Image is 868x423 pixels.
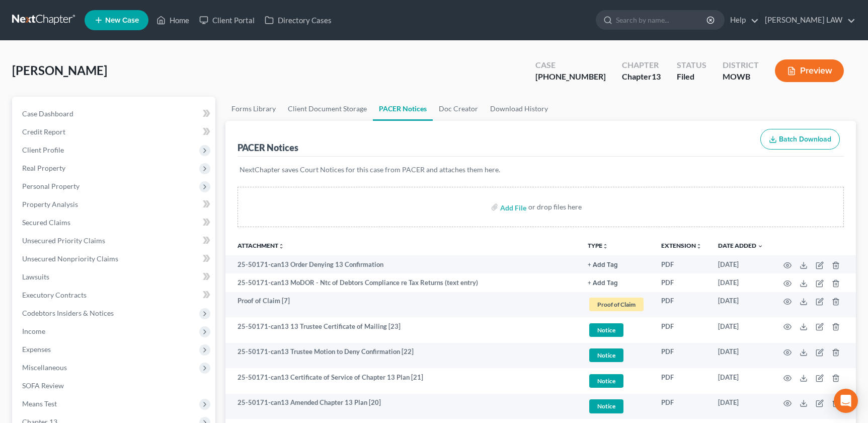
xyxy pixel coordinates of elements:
a: Case Dashboard [14,105,215,123]
span: SOFA Review [22,381,64,390]
a: Notice [588,347,645,364]
span: Real Property [22,164,65,172]
span: New Case [105,17,139,24]
td: 25-50171-can13 Amended Chapter 13 Plan [20] [225,394,580,419]
div: Status [677,59,706,71]
span: Unsecured Nonpriority Claims [22,254,118,263]
div: [PHONE_NUMBER] [535,71,606,83]
span: Personal Property [22,182,80,190]
td: Proof of Claim [7] [225,292,580,318]
td: 25-50171-can13 Certificate of Service of Chapter 13 Plan [21] [225,368,580,394]
a: + Add Tag [588,260,645,269]
span: Case Dashboard [22,109,73,118]
a: Notice [588,373,645,389]
span: Client Profile [22,146,64,154]
td: 25-50171-can13 13 Trustee Certificate of Mailing [23] [225,317,580,343]
span: Credit Report [22,127,65,136]
td: [DATE] [710,292,771,318]
a: Credit Report [14,123,215,141]
td: PDF [653,317,710,343]
td: 25-50171-can13 Trustee Motion to Deny Confirmation [22] [225,343,580,369]
td: [DATE] [710,255,771,273]
a: Attachmentunfold_more [238,242,284,249]
a: Lawsuits [14,268,215,286]
div: PACER Notices [238,142,298,154]
td: 25-50171-can13 MoDOR - Ntc of Debtors Compliance re Tax Returns (text entry) [225,273,580,292]
span: Property Analysis [22,200,78,208]
a: Extensionunfold_more [661,242,702,249]
p: NextChapter saves Court Notices for this case from PACER and attaches them here. [240,165,842,175]
a: Help [725,11,759,29]
a: [PERSON_NAME] LAW [760,11,855,29]
a: Notice [588,322,645,338]
div: District [723,59,759,71]
div: Case [535,59,606,71]
a: Proof of Claim [588,296,645,313]
div: Open Intercom Messenger [834,389,858,413]
span: Notice [589,374,623,388]
a: Secured Claims [14,214,215,232]
div: or drop files here [528,202,582,212]
button: Preview [775,59,844,82]
span: Codebtors Insiders & Notices [22,309,114,317]
td: [DATE] [710,394,771,419]
a: Client Portal [194,11,260,29]
span: 13 [652,72,661,81]
a: Executory Contracts [14,286,215,304]
a: Doc Creator [433,97,484,121]
i: expand_more [757,243,763,249]
td: [DATE] [710,368,771,394]
div: Filed [677,71,706,83]
a: PACER Notices [373,97,433,121]
a: Date Added expand_more [718,242,763,249]
span: Executory Contracts [22,291,87,299]
td: PDF [653,292,710,318]
span: Notice [589,348,623,362]
span: Secured Claims [22,218,70,227]
span: Batch Download [779,135,831,144]
button: Batch Download [760,129,840,150]
span: Miscellaneous [22,363,67,372]
a: SOFA Review [14,377,215,395]
div: Chapter [622,59,661,71]
i: unfold_more [278,243,284,249]
button: + Add Tag [588,280,618,287]
td: PDF [653,273,710,292]
span: Expenses [22,345,51,354]
a: Unsecured Nonpriority Claims [14,250,215,268]
a: Directory Cases [260,11,337,29]
td: PDF [653,368,710,394]
td: [DATE] [710,273,771,292]
td: [DATE] [710,343,771,369]
a: Unsecured Priority Claims [14,232,215,250]
a: Download History [484,97,554,121]
button: + Add Tag [588,262,618,268]
span: Notice [589,399,623,413]
td: PDF [653,343,710,369]
input: Search by name... [616,11,708,29]
span: Lawsuits [22,272,49,281]
td: [DATE] [710,317,771,343]
span: Notice [589,323,623,337]
span: Means Test [22,399,57,408]
span: Unsecured Priority Claims [22,236,105,245]
div: Chapter [622,71,661,83]
a: Forms Library [225,97,282,121]
i: unfold_more [602,243,608,249]
td: 25-50171-can13 Order Denying 13 Confirmation [225,255,580,273]
button: TYPEunfold_more [588,243,608,249]
a: + Add Tag [588,278,645,288]
a: Notice [588,398,645,414]
span: Proof of Claim [589,298,644,311]
a: Property Analysis [14,195,215,214]
a: Home [151,11,194,29]
i: unfold_more [696,243,702,249]
span: [PERSON_NAME] [12,63,107,78]
span: Income [22,327,45,335]
td: PDF [653,255,710,273]
td: PDF [653,394,710,419]
a: Client Document Storage [282,97,373,121]
div: MOWB [723,71,759,83]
